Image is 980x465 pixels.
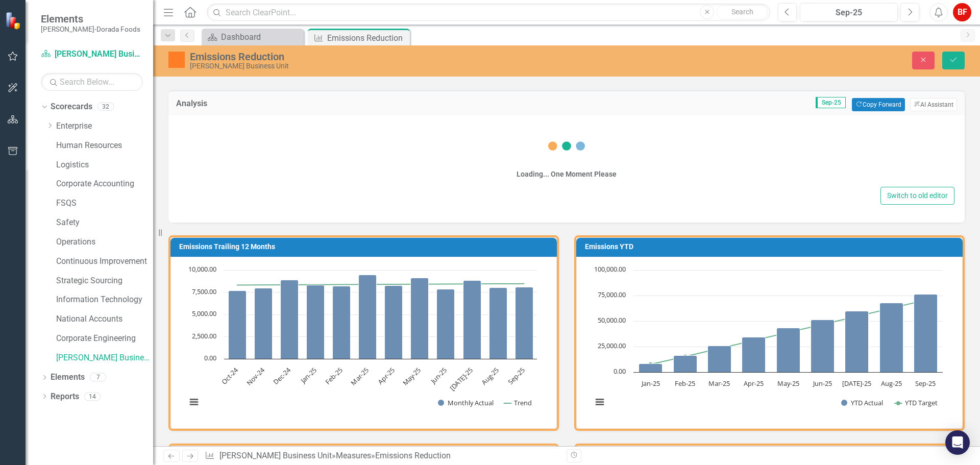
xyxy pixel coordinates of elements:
[56,217,153,229] a: Safety
[219,365,240,386] text: Oct-24
[639,364,663,373] path: Jan-25, 8,303.2. YTD Actual.
[192,331,216,340] text: 2,500.00
[614,366,626,376] text: 0.00
[717,5,768,19] button: Search
[845,311,869,373] path: Jul-25, 59,943.65. YTD Actual.
[639,295,938,373] g: YTD Actual, series 1 of 2. Bar series with 9 bars.
[229,275,533,359] g: Monthly Actual, series 1 of 2. Bar series with 12 bars.
[489,288,507,359] path: Aug-25, 8,023.5. Monthly Actual.
[375,451,451,460] div: Emissions Reduction
[90,373,106,382] div: 7
[333,286,351,359] path: Feb-25, 8,178.6. Monthly Actual.
[204,353,216,362] text: 0.00
[479,365,501,387] text: Aug-25
[298,365,318,386] text: Jan-25
[708,346,731,373] path: Mar-25, 25,910.45. YTD Actual.
[401,365,423,387] text: May-25
[84,392,101,401] div: 14
[51,101,92,113] a: Scorecards
[56,159,153,171] a: Logistics
[428,365,449,386] text: Jun-25
[376,365,396,386] text: Apr-25
[598,315,626,325] text: 50,000.00
[56,178,153,190] a: Corporate Accounting
[51,372,85,383] a: Elements
[179,243,552,251] h3: Emissions Trailing 12 Months
[945,430,970,455] div: Open Intercom Messenger
[181,265,546,418] div: Chart. Highcharts interactive chart.
[841,398,884,407] button: Show YTD Actual
[56,333,153,345] a: Corporate Engineering
[219,451,332,460] a: [PERSON_NAME] Business Unit
[41,25,140,33] small: [PERSON_NAME]-Dorada Foods
[168,52,185,68] img: Warning
[516,287,533,359] path: Sep-25, 8,086.8. Monthly Actual.
[41,48,143,60] a: [PERSON_NAME] Business Unit
[56,140,153,152] a: Human Resources
[56,313,153,325] a: National Accounts
[56,256,153,267] a: Continuous Improvement
[56,275,153,287] a: Strategic Sourcing
[244,365,266,387] text: Nov-24
[708,379,730,388] text: Mar-25
[56,236,153,248] a: Operations
[852,98,904,111] button: Copy Forward
[953,3,971,21] button: BF
[51,391,79,403] a: Reports
[593,395,607,409] button: View chart menu, Chart
[744,379,764,388] text: Apr-25
[506,365,527,386] text: Sep-25
[742,337,766,373] path: Apr-25, 34,185.15. YTD Actual.
[192,309,216,318] text: 5,000.00
[777,328,800,373] path: May-25, 43,301.85. YTD Actual.
[229,291,247,359] path: Oct-24, 7,670.6. Monthly Actual.
[385,286,403,359] path: Apr-25, 8,274.7. Monthly Actual.
[192,287,216,296] text: 7,500.00
[880,303,903,373] path: Aug-25, 67,967.15. YTD Actual.
[674,356,697,373] path: Feb-25, 16,481.8. YTD Actual.
[327,32,407,44] div: Emissions Reduction
[255,288,273,359] path: Nov-24, 7,946.7. Monthly Actual.
[281,280,299,359] path: Dec-24, 8,891.6. Monthly Actual.
[221,31,301,43] div: Dashboard
[777,379,799,388] text: May-25
[463,281,481,359] path: Jul-25, 8,812.3. Monthly Actual.
[205,450,559,462] div: » »
[56,352,153,364] a: [PERSON_NAME] Business Unit
[910,98,957,111] button: AI Assistant
[585,243,958,251] h3: Emissions YTD
[598,341,626,350] text: 25,000.00
[188,264,216,274] text: 10,000.00
[915,379,936,388] text: Sep-25
[207,4,770,21] input: Search ClearPoint...
[803,7,894,19] div: Sep-25
[800,3,898,21] button: Sep-25
[448,365,475,393] text: [DATE]-25
[587,265,952,418] div: Chart. Highcharts interactive chart.
[181,265,542,418] svg: Interactive chart
[641,379,660,388] text: Jan-25
[307,285,325,359] path: Jan-25, 8,303.2. Monthly Actual.
[675,379,695,388] text: Feb-25
[271,365,292,387] text: Dec-24
[517,169,617,179] div: Loading... One Moment Please
[881,379,902,388] text: Aug-25
[880,187,954,205] button: Switch to old editor
[594,264,626,274] text: 100,000.00
[336,451,371,460] a: Measures
[5,11,23,29] img: ClearPoint Strategy
[349,365,370,387] text: Mar-25
[816,97,846,108] span: Sep-25
[598,290,626,299] text: 75,000.00
[411,278,429,359] path: May-25, 9,116.7. Monthly Actual.
[204,31,301,43] a: Dashboard
[437,289,455,359] path: Jun-25, 7,829.5. Monthly Actual.
[56,198,153,209] a: FSQS
[176,99,317,108] h3: Analysis
[842,379,871,388] text: [DATE]-25
[914,295,938,373] path: Sep-25, 76,053.95. YTD Actual.
[359,275,377,359] path: Mar-25, 9,428.65. Monthly Actual.
[811,320,835,373] path: Jun-25, 51,131.35. YTD Actual.
[812,379,832,388] text: Jun-25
